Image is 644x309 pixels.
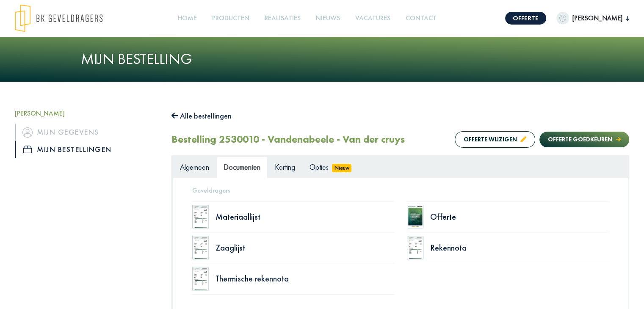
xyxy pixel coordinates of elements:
h5: [PERSON_NAME] [15,109,159,117]
span: Opties [310,162,329,172]
span: Algemeen [180,162,209,172]
img: dummypic.png [556,12,569,25]
span: Nieuw [332,164,351,172]
span: Korting [275,162,295,172]
button: Offerte goedkeuren [539,132,629,147]
a: Nieuws [312,9,343,28]
a: Contact [402,9,440,28]
img: icon [22,127,33,138]
span: Documenten [224,162,260,172]
img: doc [192,267,209,290]
div: Rekennota [430,243,609,252]
h2: Bestelling 2530010 - Vandenabeele - Van der cruys [171,133,405,146]
img: doc [192,205,209,229]
div: Thermische rekennota [216,274,394,283]
div: Zaaglijst [216,243,394,252]
div: Materiaallijst [216,212,394,221]
a: iconMijn gegevens [15,124,159,141]
img: doc [407,205,424,229]
a: Home [174,9,200,28]
img: doc [407,236,424,259]
a: Vacatures [352,9,394,28]
div: Offerte [430,212,609,221]
img: icon [23,146,32,153]
button: Offerte wijzigen [455,131,535,148]
span: [PERSON_NAME] [569,13,626,23]
img: doc [192,236,209,259]
h1: Mijn bestelling [81,50,564,68]
img: logo [15,4,102,32]
a: iconMijn bestellingen [15,141,159,158]
a: Producten [209,9,253,28]
button: [PERSON_NAME] [556,12,629,25]
button: Alle bestellingen [171,109,232,123]
ul: Tabs [173,157,628,177]
h5: Geveldragers [192,186,609,194]
a: Realisaties [261,9,304,28]
a: Offerte [505,12,546,25]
